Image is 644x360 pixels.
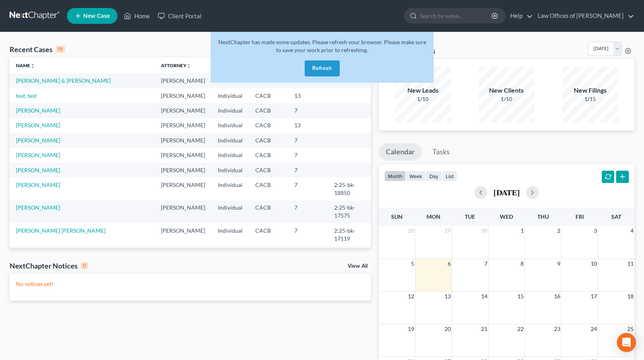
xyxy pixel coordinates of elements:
a: Calendar [379,143,422,161]
span: 7 [483,259,488,269]
a: [PERSON_NAME] [16,122,60,128]
a: View All [348,263,368,269]
td: Individual [211,177,249,200]
div: 1/15 [562,95,618,103]
td: 2:25-bk-17575 [328,200,371,223]
a: Tasks [425,143,457,161]
td: 7 [288,177,328,200]
span: 9 [556,259,561,269]
td: 7 [288,223,328,246]
td: 7 [288,133,328,148]
span: Thu [537,213,549,220]
td: [PERSON_NAME] [155,73,211,88]
td: CACB [249,163,288,177]
td: 7 [288,163,328,177]
span: 18 [626,292,634,301]
span: 24 [590,324,598,334]
span: 23 [553,324,561,334]
span: 12 [407,292,415,301]
button: month [384,171,406,181]
span: 14 [480,292,488,301]
span: 17 [590,292,598,301]
td: Individual [211,148,249,162]
span: 11 [626,259,634,269]
td: CACB [249,200,288,223]
a: Law Offices of [PERSON_NAME] [534,9,634,23]
td: Individual [211,246,249,277]
span: 1 [520,226,525,235]
div: 1/10 [479,95,534,103]
td: Individual [211,133,249,148]
a: [PERSON_NAME] [16,181,60,188]
span: 5 [410,259,415,269]
span: 25 [626,324,634,334]
span: 3 [593,226,598,235]
a: Client Portal [154,9,206,23]
div: 0 [81,262,88,269]
span: 15 [517,292,525,301]
td: [PERSON_NAME] [155,163,211,177]
div: NextChapter Notices [10,261,88,270]
i: unfold_more [30,64,35,68]
td: [PERSON_NAME] [155,118,211,133]
span: Mon [427,213,440,220]
a: [PERSON_NAME] [16,167,60,173]
a: [PERSON_NAME] [16,204,60,211]
div: New Leads [395,86,451,95]
a: test, test [16,92,37,99]
td: [PERSON_NAME] [155,133,211,148]
td: [PERSON_NAME] [155,148,211,162]
a: [PERSON_NAME] [16,137,60,144]
td: CACB [249,103,288,118]
a: Home [120,9,154,23]
a: [PERSON_NAME] [16,152,60,158]
span: Sun [391,213,403,220]
span: Sat [611,213,621,220]
td: [PERSON_NAME] [155,177,211,200]
span: 20 [444,324,452,334]
div: 15 [56,46,65,53]
button: week [406,171,426,181]
td: [PERSON_NAME] [155,246,211,277]
td: Individual [211,163,249,177]
td: CACB [249,88,288,103]
span: NextChapter has made some updates. Please refresh your browser. Please make sure to save your wor... [218,39,426,53]
td: 2:25-bk-17119 [328,223,371,246]
span: 4 [630,226,634,235]
td: 7 [288,103,328,118]
td: Individual [211,118,249,133]
span: 16 [553,292,561,301]
span: 10 [590,259,598,269]
td: CACB [249,118,288,133]
a: Attorneyunfold_more [161,62,191,68]
td: Individual [211,200,249,223]
span: 6 [447,259,452,269]
input: Search by name... [420,8,493,23]
td: [PERSON_NAME] [155,223,211,246]
td: CACB [249,223,288,246]
span: 30 [480,226,488,235]
td: 13 [288,88,328,103]
a: [PERSON_NAME] [16,107,60,114]
span: New Case [83,13,110,19]
span: 13 [444,292,452,301]
span: 19 [407,324,415,334]
span: 29 [444,226,452,235]
td: 2:24-bk-14447 [328,246,371,277]
td: Individual [211,88,249,103]
div: New Filings [562,86,618,95]
a: Help [506,9,533,23]
span: 8 [520,259,525,269]
button: Refresh [305,60,340,76]
td: Individual [211,223,249,246]
td: 7 [288,200,328,223]
div: Recent Cases [10,45,65,54]
span: 22 [517,324,525,334]
button: list [442,171,457,181]
div: New Clients [479,86,534,95]
span: Fri [575,213,584,220]
td: CACB [249,177,288,200]
span: 2 [556,226,561,235]
span: 21 [480,324,488,334]
a: [PERSON_NAME] & [PERSON_NAME] [16,77,111,84]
